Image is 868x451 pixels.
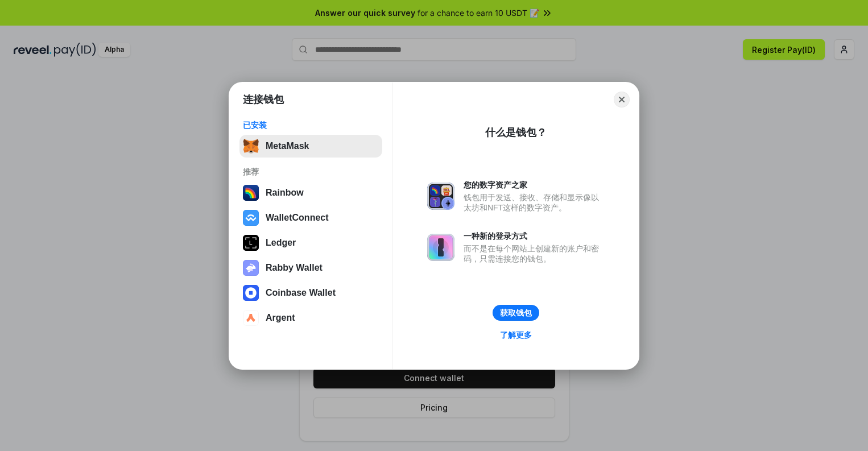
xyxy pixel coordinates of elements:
button: WalletConnect [239,206,382,229]
div: 推荐 [243,167,379,177]
button: Rainbow [239,181,382,204]
div: WalletConnect [266,213,329,223]
img: svg+xml,%3Csvg%20xmlns%3D%22http%3A%2F%2Fwww.w3.org%2F2000%2Fsvg%22%20fill%3D%22none%22%20viewBox... [427,234,454,261]
img: svg+xml,%3Csvg%20width%3D%2228%22%20height%3D%2228%22%20viewBox%3D%220%200%2028%2028%22%20fill%3D... [243,210,259,226]
img: svg+xml,%3Csvg%20fill%3D%22none%22%20height%3D%2233%22%20viewBox%3D%220%200%2035%2033%22%20width%... [243,138,259,154]
a: 了解更多 [493,328,539,342]
div: Rainbow [266,188,304,198]
div: 钱包用于发送、接收、存储和显示像以太坊和NFT这样的数字资产。 [464,192,605,213]
button: Coinbase Wallet [239,282,382,304]
img: svg+xml,%3Csvg%20xmlns%3D%22http%3A%2F%2Fwww.w3.org%2F2000%2Fsvg%22%20fill%3D%22none%22%20viewBox... [243,260,259,276]
img: svg+xml,%3Csvg%20xmlns%3D%22http%3A%2F%2Fwww.w3.org%2F2000%2Fsvg%22%20width%3D%2228%22%20height%3... [243,235,259,251]
div: 获取钱包 [500,308,532,318]
div: 您的数字资产之家 [464,180,605,190]
button: Close [614,92,630,107]
button: MetaMask [239,135,382,158]
div: 而不是在每个网站上创建新的账户和密码，只需连接您的钱包。 [464,243,605,264]
img: svg+xml,%3Csvg%20width%3D%2228%22%20height%3D%2228%22%20viewBox%3D%220%200%2028%2028%22%20fill%3D... [243,310,259,326]
div: Rabby Wallet [266,263,323,273]
img: svg+xml,%3Csvg%20width%3D%22120%22%20height%3D%22120%22%20viewBox%3D%220%200%20120%20120%22%20fil... [243,185,259,201]
img: svg+xml,%3Csvg%20xmlns%3D%22http%3A%2F%2Fwww.w3.org%2F2000%2Fsvg%22%20fill%3D%22none%22%20viewBox... [427,183,454,210]
button: 获取钱包 [493,305,539,321]
div: MetaMask [266,141,309,151]
div: Argent [266,313,295,323]
div: 一种新的登录方式 [464,231,605,241]
button: Rabby Wallet [239,256,382,279]
div: Ledger [266,238,296,248]
div: 什么是钱包？ [485,126,547,139]
div: Coinbase Wallet [266,288,336,298]
div: 已安装 [243,120,379,130]
div: 了解更多 [500,330,532,340]
img: svg+xml,%3Csvg%20width%3D%2228%22%20height%3D%2228%22%20viewBox%3D%220%200%2028%2028%22%20fill%3D... [243,285,259,301]
h1: 连接钱包 [243,93,284,106]
button: Argent [239,307,382,329]
button: Ledger [239,231,382,254]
